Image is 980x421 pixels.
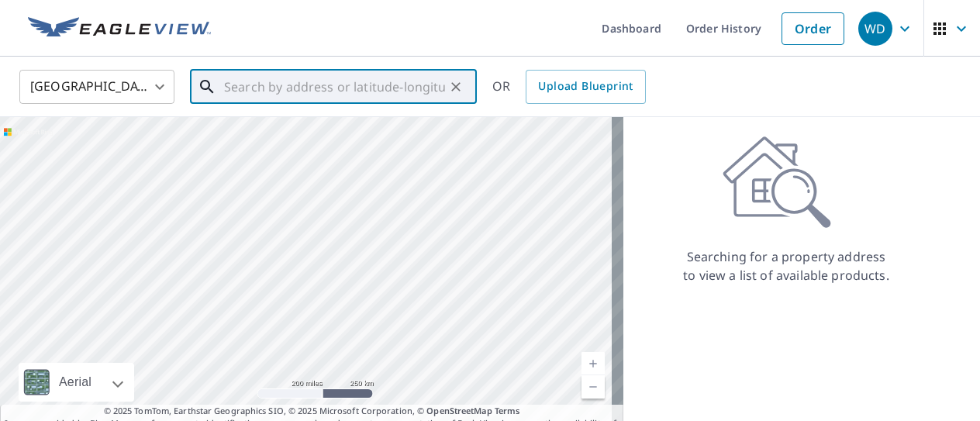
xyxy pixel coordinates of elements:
[581,375,605,399] a: Current Level 5, Zoom Out
[445,76,467,98] button: Clear
[28,17,211,40] img: EV Logo
[495,405,520,416] a: Terms
[104,405,520,418] span: © 2025 TomTom, Earthstar Geographics SIO, © 2025 Microsoft Corporation, ©
[492,70,646,104] div: OR
[19,65,174,109] div: [GEOGRAPHIC_DATA]
[426,405,492,416] a: OpenStreetMap
[682,247,890,285] p: Searching for a property address to view a list of available products.
[526,70,645,104] a: Upload Blueprint
[538,77,633,96] span: Upload Blueprint
[858,12,892,46] div: WD
[54,363,96,402] div: Aerial
[782,12,844,45] a: Order
[224,65,445,109] input: Search by address or latitude-longitude
[581,352,605,375] a: Current Level 5, Zoom In
[19,363,134,402] div: Aerial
